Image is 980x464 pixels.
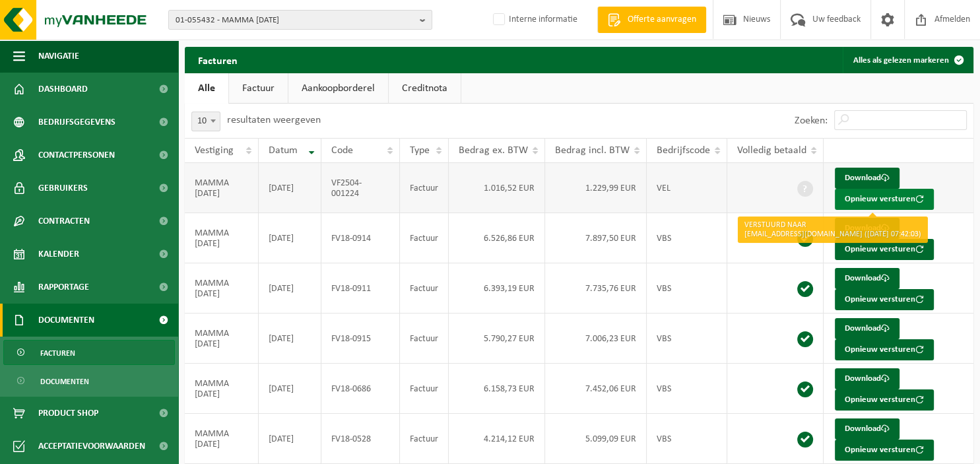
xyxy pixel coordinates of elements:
[321,213,399,263] td: FV18-0914
[38,139,115,172] span: Contactpersonen
[321,263,399,314] td: FV18-0911
[410,145,430,156] span: Type
[647,364,727,414] td: VBS
[38,40,79,73] span: Navigatie
[259,314,322,364] td: [DATE]
[3,340,175,365] a: Facturen
[176,11,414,30] span: 01-055432 - MAMMA [DATE]
[545,213,647,263] td: 7.897,50 EUR
[38,430,145,463] span: Acceptatievoorwaarden
[185,263,259,314] td: MAMMA [DATE]
[3,368,175,393] a: Documenten
[449,263,545,314] td: 6.393,19 EUR
[835,268,899,289] a: Download
[835,168,899,189] a: Download
[195,145,234,156] span: Vestiging
[843,47,972,73] button: Alles als gelezen markeren
[38,271,89,304] span: Rapportage
[647,213,727,263] td: VBS
[185,47,251,73] h2: Facturen
[400,213,449,263] td: Factuur
[400,314,449,364] td: Factuur
[647,414,727,464] td: VBS
[835,239,934,260] button: Opnieuw versturen
[389,73,461,104] a: Creditnota
[624,13,700,26] span: Offerte aanvragen
[321,364,399,414] td: FV18-0686
[259,163,322,213] td: [DATE]
[38,238,79,271] span: Kalender
[185,163,259,213] td: MAMMA [DATE]
[227,115,321,125] label: resultaten weergeven
[192,112,220,131] span: 10
[321,314,399,364] td: FV18-0915
[400,163,449,213] td: Factuur
[647,163,727,213] td: VEL
[449,163,545,213] td: 1.016,52 EUR
[168,10,432,30] button: 01-055432 - MAMMA [DATE]
[38,73,88,106] span: Dashboard
[597,7,706,33] a: Offerte aanvragen
[185,73,228,104] a: Alle
[38,205,90,238] span: Contracten
[331,145,353,156] span: Code
[835,318,899,339] a: Download
[835,218,899,239] a: Download
[400,414,449,464] td: Factuur
[259,263,322,314] td: [DATE]
[795,116,828,126] label: Zoeken:
[835,389,934,411] button: Opnieuw versturen
[321,163,399,213] td: VF2504-001224
[545,314,647,364] td: 7.006,23 EUR
[657,145,710,156] span: Bedrijfscode
[40,341,75,366] span: Facturen
[835,289,934,310] button: Opnieuw versturen
[185,414,259,464] td: MAMMA [DATE]
[185,213,259,263] td: MAMMA [DATE]
[737,145,806,156] span: Volledig betaald
[545,163,647,213] td: 1.229,99 EUR
[555,145,630,156] span: Bedrag incl. BTW
[38,172,88,205] span: Gebruikers
[288,73,388,104] a: Aankoopborderel
[545,263,647,314] td: 7.735,76 EUR
[459,145,528,156] span: Bedrag ex. BTW
[490,10,577,30] label: Interne informatie
[835,368,899,389] a: Download
[835,339,934,360] button: Opnieuw versturen
[545,414,647,464] td: 5.099,09 EUR
[185,364,259,414] td: MAMMA [DATE]
[191,112,220,131] span: 10
[40,369,89,394] span: Documenten
[259,414,322,464] td: [DATE]
[449,414,545,464] td: 4.214,12 EUR
[259,364,322,414] td: [DATE]
[835,418,899,440] a: Download
[449,314,545,364] td: 5.790,27 EUR
[835,189,934,210] button: Opnieuw versturen
[449,364,545,414] td: 6.158,73 EUR
[647,314,727,364] td: VBS
[545,364,647,414] td: 7.452,06 EUR
[269,145,298,156] span: Datum
[229,73,288,104] a: Factuur
[185,314,259,364] td: MAMMA [DATE]
[449,213,545,263] td: 6.526,86 EUR
[400,364,449,414] td: Factuur
[835,440,934,461] button: Opnieuw versturen
[647,263,727,314] td: VBS
[38,106,115,139] span: Bedrijfsgegevens
[259,213,322,263] td: [DATE]
[38,304,94,337] span: Documenten
[321,414,399,464] td: FV18-0528
[400,263,449,314] td: Factuur
[38,397,98,430] span: Product Shop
